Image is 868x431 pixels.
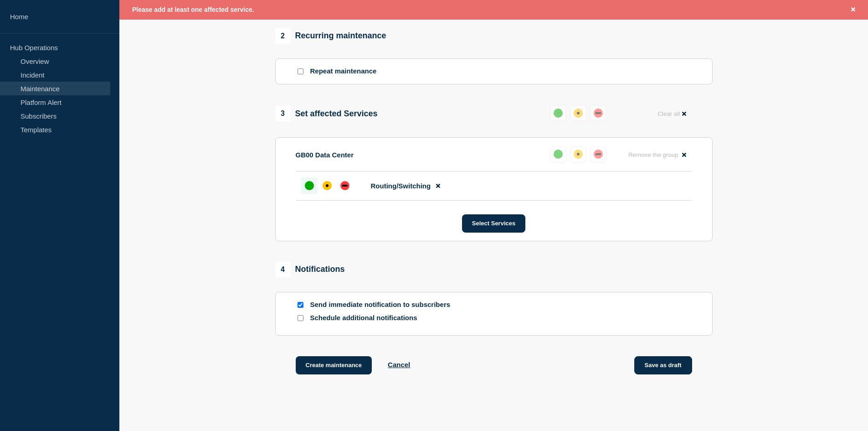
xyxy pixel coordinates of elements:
span: 4 [275,262,291,277]
p: Send immediate notification to subscribers [310,301,456,309]
button: Close banner [847,5,859,15]
span: Routing/Switching [371,182,431,190]
button: Cancel [388,361,410,369]
div: Set affected Services [275,106,378,121]
div: up [305,181,314,190]
p: GB00 Data Center [296,151,354,159]
button: down [590,105,606,121]
button: affected [570,146,586,162]
div: up [554,150,563,159]
span: 3 [275,106,291,121]
div: Recurring maintenance [275,28,386,44]
button: affected [570,105,586,121]
div: up [554,109,563,118]
div: Notifications [275,262,345,277]
div: down [340,181,349,190]
div: affected [574,150,583,159]
button: Remove the group [623,146,692,164]
input: Schedule additional notifications [298,315,303,321]
button: Create maintenance [296,356,372,374]
button: up [550,146,566,162]
input: Repeat maintenance [298,68,303,74]
button: Select Services [462,214,525,233]
span: Remove the group [628,151,678,158]
button: Clear all [652,105,692,123]
button: Save as draft [634,356,692,374]
span: 2 [275,28,291,44]
p: Repeat maintenance [310,67,377,76]
p: Schedule additional notifications [310,314,456,322]
button: down [590,146,606,162]
button: up [550,105,566,121]
input: Send immediate notification to subscribers [298,302,303,308]
div: affected [574,109,583,118]
div: affected [323,181,332,190]
span: Please add at least one affected service. [132,6,254,13]
div: down [594,109,603,118]
div: down [594,150,603,159]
